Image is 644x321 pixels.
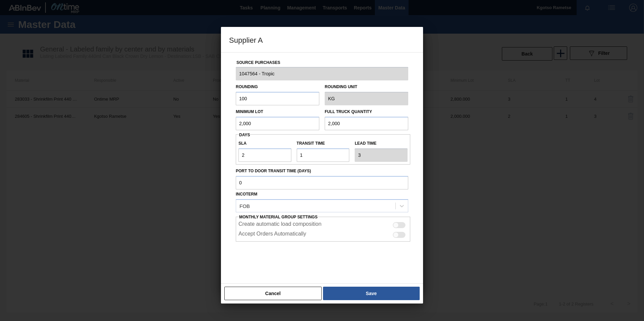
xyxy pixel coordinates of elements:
label: Accept Orders Automatically [238,231,306,239]
div: This configuration enables automatic acceptance of the order on the supplier side [236,229,410,239]
label: Minimum Lot [236,109,263,114]
h3: Supplier A [221,27,423,52]
label: SLA [238,139,291,148]
label: Create automatic load composition [238,221,321,229]
button: Save [323,287,420,300]
label: Port to Door Transit Time (days) [236,166,408,176]
label: Rounding Unit [325,82,408,92]
button: Cancel [224,287,322,300]
label: Incoterm [236,192,257,197]
label: Rounding [236,84,258,89]
label: Source Purchases [236,60,280,65]
label: Lead time [355,139,408,148]
div: This setting enables the automatic creation of load composition on the supplier side if the order... [236,219,410,229]
label: Full Truck Quantity [325,109,372,114]
span: Monthly Material Group Settings [239,215,318,219]
div: FOB [239,203,250,209]
span: Days [239,133,250,137]
label: Transit time [297,139,350,148]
